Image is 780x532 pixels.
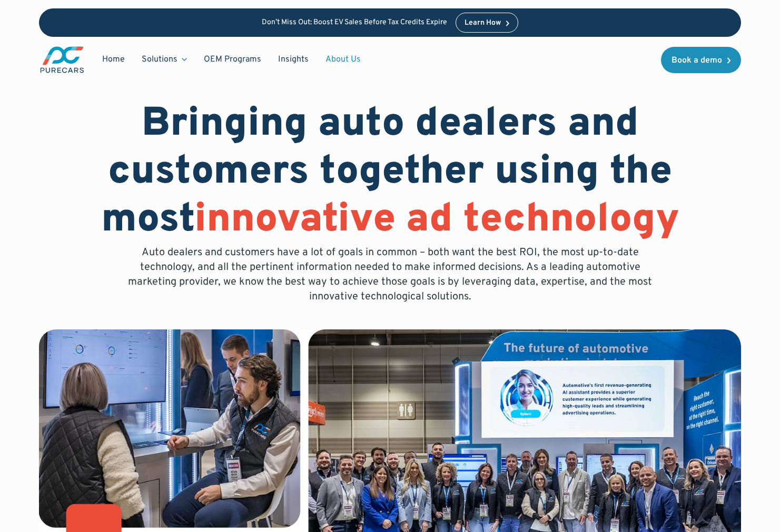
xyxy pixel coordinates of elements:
[672,56,722,65] div: Book a demo
[94,49,133,69] a: Home
[133,49,195,69] div: Solutions
[661,47,741,73] a: Book a demo
[121,245,660,304] p: Auto dealers and customers have a lot of goals in common – both want the best ROI, the most up-to...
[262,18,447,27] p: Don’t Miss Out: Boost EV Sales Before Tax Credits Expire
[317,49,369,69] a: About Us
[465,19,501,27] div: Learn How
[270,49,317,69] a: Insights
[39,45,85,74] img: purecars logo
[39,101,741,245] h1: Bringing auto dealers and customers together using the most
[194,195,679,246] span: innovative ad technology
[456,13,518,33] a: Learn How
[142,54,177,65] div: Solutions
[195,49,270,69] a: OEM Programs
[39,45,85,74] a: main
